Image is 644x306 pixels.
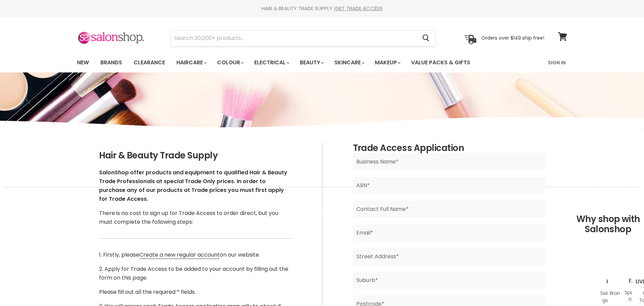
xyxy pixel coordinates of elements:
[69,5,576,12] div: HAIR & BEAUTY TRADE SUPPLY |
[417,30,435,46] button: Search
[212,56,248,70] a: Colour
[406,56,475,70] a: Value Packs & Gifts
[249,56,293,70] a: Electrical
[171,30,417,46] input: Search
[139,251,220,259] a: Create a new regular account
[72,53,510,72] ul: Main menu
[99,250,292,259] p: 1. Firstly, please on our website.
[481,35,544,41] p: Orders over $149 ship free!
[99,288,292,297] p: Please fill out all the required * fields.
[295,56,328,70] a: Beauty
[95,56,127,70] a: Brands
[329,56,368,70] a: Skincare
[72,56,94,70] a: New
[171,56,211,70] a: Haircare
[69,53,576,72] nav: Main
[370,56,405,70] a: Makeup
[170,30,435,46] form: Product
[128,56,170,70] a: Clearance
[544,56,570,70] a: Sign In
[335,5,383,12] a: GET TRADE ACCESS
[99,265,292,282] p: 2. Apply for Trade Access to be added to your account by filling out the form on this page.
